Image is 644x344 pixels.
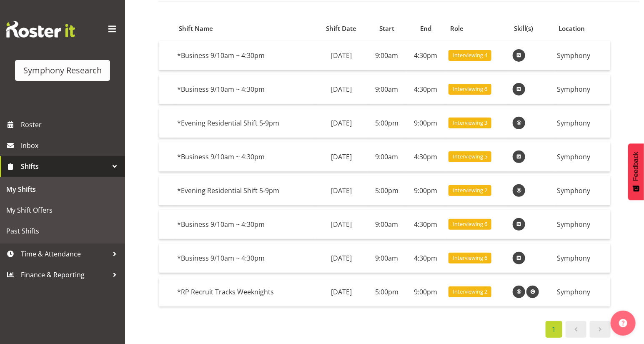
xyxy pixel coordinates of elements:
td: Symphony [554,41,610,70]
td: *Business 9/10am ~ 4:30pm [174,41,315,70]
span: Skill(s) [514,24,534,33]
td: Symphony [554,75,610,104]
td: 9:00am [367,75,406,104]
div: Symphony Research [23,64,102,77]
td: [DATE] [316,277,368,306]
td: 9:00pm [406,108,446,138]
td: *Business 9/10am ~ 4:30pm [174,244,315,273]
td: 9:00am [367,142,406,172]
td: Symphony [554,176,610,206]
span: Interviewing 6 [453,85,487,93]
td: *RP Recruit Tracks Weeknights [174,277,315,306]
span: Interviewing 6 [453,220,487,228]
span: Interviewing 3 [453,119,487,127]
td: 9:00am [367,244,406,273]
td: 9:00pm [406,277,446,306]
span: Role [450,24,464,33]
td: 4:30pm [406,244,446,273]
span: Shift Name [179,24,213,33]
span: Finance & Reporting [21,269,108,281]
td: 4:30pm [406,41,446,70]
span: My Shifts [6,183,119,196]
td: *Business 9/10am ~ 4:30pm [174,75,315,104]
td: Symphony [554,210,610,239]
td: *Business 9/10am ~ 4:30pm [174,142,315,172]
td: Symphony [554,244,610,273]
span: My Shift Offers [6,204,119,216]
td: [DATE] [316,41,368,70]
td: [DATE] [316,142,368,172]
td: *Evening Residential Shift 5-9pm [174,108,315,138]
img: help-xxl-2.png [619,319,627,327]
td: 4:30pm [406,75,446,104]
td: Symphony [554,108,610,138]
span: Shifts [21,160,108,173]
span: Location [559,24,585,33]
td: *Evening Residential Shift 5-9pm [174,176,315,206]
td: 9:00pm [406,176,446,206]
span: Roster [21,118,121,131]
td: 9:00am [367,41,406,70]
td: [DATE] [316,108,368,138]
td: 5:00pm [367,277,406,306]
td: [DATE] [316,75,368,104]
a: My Shifts [2,179,123,200]
span: Interviewing 6 [453,254,487,262]
span: End [420,24,431,33]
span: Inbox [21,139,121,152]
a: Past Shifts [2,221,123,241]
td: [DATE] [316,210,368,239]
button: Feedback - Show survey [628,143,644,200]
span: Time & Attendance [21,248,108,260]
a: My Shift Offers [2,200,123,221]
img: Rosterit website logo [6,21,75,38]
span: Start [379,24,394,33]
span: Past Shifts [6,225,119,237]
td: [DATE] [316,176,368,206]
td: Symphony [554,142,610,172]
span: Feedback [632,152,640,181]
span: Interviewing 4 [453,51,487,59]
span: Interviewing 2 [453,288,487,296]
span: Interviewing 5 [453,153,487,161]
td: 4:30pm [406,142,446,172]
td: *Business 9/10am ~ 4:30pm [174,210,315,239]
td: 5:00pm [367,108,406,138]
td: [DATE] [316,244,368,273]
span: Shift Date [326,24,357,33]
td: Symphony [554,277,610,306]
td: 4:30pm [406,210,446,239]
span: Interviewing 2 [453,186,487,194]
td: 5:00pm [367,176,406,206]
td: 9:00am [367,210,406,239]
